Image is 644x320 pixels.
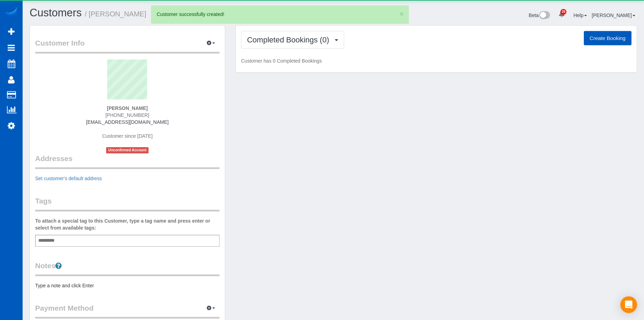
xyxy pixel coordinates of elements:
[529,13,550,18] a: Beta
[573,13,587,18] a: Help
[35,217,220,231] label: To attach a special tag to this Customer, type a tag name and press enter or select from availabl...
[35,196,220,211] legend: Tags
[560,9,566,15] span: 26
[4,7,18,17] img: Automaid Logo
[106,147,149,153] span: Unconfirmed Account
[35,176,102,181] a: Set customer's default address
[157,11,403,18] div: Customer successfully created!
[555,7,569,22] a: 26
[241,31,344,49] button: Completed Bookings (0)
[107,105,148,111] strong: [PERSON_NAME]
[539,11,550,20] img: New interface
[35,282,220,289] pre: Type a note and click Enter
[35,38,220,54] legend: Customer Info
[35,261,220,276] legend: Notes
[30,7,82,19] a: Customers
[592,13,635,18] a: [PERSON_NAME]
[86,119,168,125] a: [EMAIL_ADDRESS][DOMAIN_NAME]
[620,296,637,313] div: Open Intercom Messenger
[85,10,146,18] small: / [PERSON_NAME]
[399,10,404,17] button: ×
[35,303,220,319] legend: Payment Method
[102,133,152,139] span: Customer since [DATE]
[241,57,631,64] p: Customer has 0 Completed Bookings
[105,112,149,118] span: [PHONE_NUMBER]
[584,31,631,46] button: Create Booking
[247,35,333,44] span: Completed Bookings (0)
